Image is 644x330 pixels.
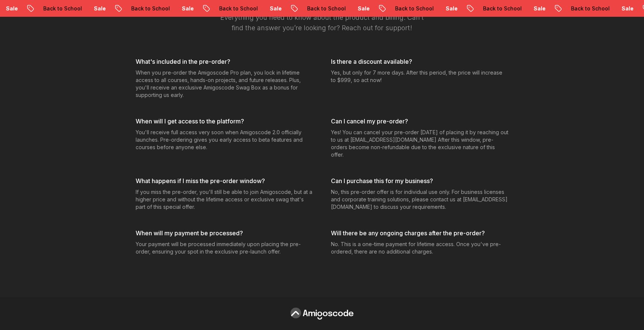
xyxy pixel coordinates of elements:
p: Back to School [186,5,236,12]
p: Sale [412,5,436,12]
p: You'll receive full access very soon when Amigoscode 2.0 officially launches. Pre-ordering gives ... [136,129,313,151]
p: Back to School [449,5,500,12]
p: Sale [324,5,348,12]
p: If you miss the pre-order, you'll still be able to join Amigoscode, but at a higher price and wit... [136,188,313,211]
p: Everything you need to know about the product and billing. Can’t find the answer you’re looking f... [215,12,429,33]
p: Back to School [362,5,412,12]
p: When you pre-order the Amigoscode Pro plan, you lock in lifetime access to all courses, hands-on ... [136,69,313,99]
h3: What's included in the pre-order? [136,57,313,66]
h3: Is there a discount available? [331,57,508,66]
h3: Can I purchase this for my business? [331,176,508,185]
p: Back to School [537,5,588,12]
h3: When will my payment be processed? [136,229,313,238]
p: No. This is a one-time payment for lifetime access. Once you've pre-ordered, there are no additio... [331,241,508,255]
h3: Will there be any ongoing charges after the pre-order? [331,229,508,238]
p: Yes, but only for 7 more days. After this period, the price will increase to $999, so act now! [331,69,508,84]
p: No, this pre-order offer is for individual use only. For business licenses and corporate training... [331,188,508,211]
p: Sale [500,5,524,12]
h3: What happens if I miss the pre-order window? [136,176,313,185]
p: Back to School [98,5,148,12]
p: Your payment will be processed immediately upon placing the pre-order, ensuring your spot in the ... [136,241,313,255]
p: Yes! You can cancel your pre-order [DATE] of placing it by reaching out to us at [EMAIL_ADDRESS][... [331,129,508,158]
p: Sale [236,5,260,12]
h3: Can I cancel my pre-order? [331,117,508,126]
p: Back to School [274,5,324,12]
p: Sale [148,5,172,12]
p: Sale [60,5,84,12]
p: Back to School [10,5,60,12]
p: Sale [588,5,612,12]
h3: When will I get access to the platform? [136,117,313,126]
